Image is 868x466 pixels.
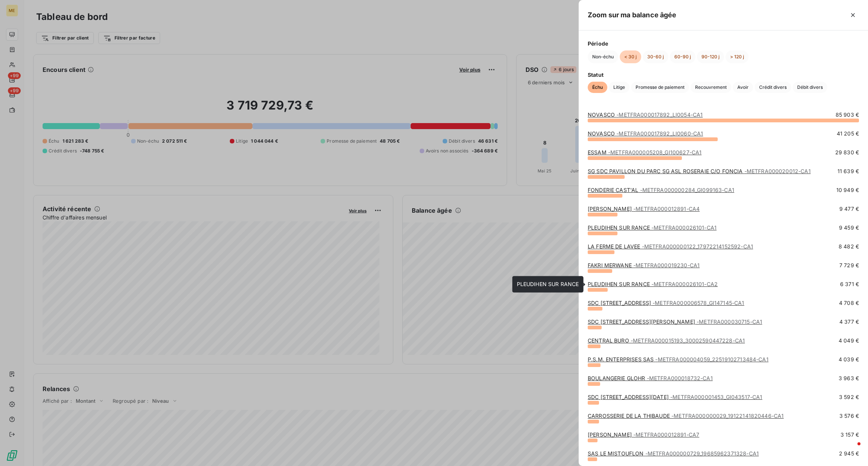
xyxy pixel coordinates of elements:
[588,413,784,419] a: CARROSSERIE DE LA THIBAUDE
[839,375,859,382] span: 3 963 €
[633,206,700,212] span: - METFRA000012891-CA4
[588,187,734,193] a: FONDERIE CAST'AL
[651,281,718,287] span: - METFRA000026101-CA2
[755,82,791,93] button: Crédit divers
[839,356,859,363] span: 4 039 €
[588,337,745,344] a: CENTRAL BURO
[670,50,695,63] button: 60-90 j
[588,318,762,325] a: SDC [STREET_ADDRESS][PERSON_NAME]
[588,450,759,457] a: SAS LE MISTOUFLON
[588,71,859,79] span: Statut
[839,318,859,326] span: 4 377 €
[839,393,859,401] span: 3 592 €
[839,205,859,213] span: 9 477 €
[835,149,859,156] span: 29 830 €
[837,130,859,137] span: 41 205 €
[588,82,607,93] button: Échu
[588,224,717,231] a: PLEUDIHEN SUR RANCE
[588,394,762,400] a: SDC [STREET_ADDRESS][DATE]
[839,412,859,420] span: 3 576 €
[691,82,731,93] button: Recouvrement
[697,50,724,63] button: 90-120 j
[631,337,745,344] span: - METFRA000015193_30002590447228-CA1
[842,440,860,458] iframe: Intercom live chat
[839,224,859,231] span: 9 459 €
[633,262,700,268] span: - METFRA000019230-CA1
[793,82,827,93] button: Débit divers
[588,130,703,137] a: NOVASCO
[588,431,699,438] a: [PERSON_NAME]
[839,262,859,269] span: 7 729 €
[588,300,744,306] a: SDC [STREET_ADDRESS]
[839,243,859,250] span: 8 482 €
[588,111,703,118] a: NOVASCO
[616,111,703,118] span: - METFRA000017892_LI0054-CA1
[620,50,641,63] button: < 30 j
[588,375,713,381] a: BOULANGERIE GLOHR
[517,281,579,287] span: PLEUDIHEN SUR RANCE
[588,149,701,155] a: ESSAM
[726,50,749,63] button: > 120 j
[645,450,759,457] span: - METFRA000000729_19685962371328-CA1
[839,450,859,457] span: 2 945 €
[609,82,630,93] button: Litige
[588,10,677,20] h5: Zoom sur ma balance âgée
[588,262,700,268] a: FAKRI MERWANE
[588,243,753,250] a: LA FERME DE LAVEE
[588,40,859,47] span: Période
[588,356,769,362] a: P.S.M. ENTERPRISES SAS
[837,168,859,175] span: 11 639 €
[839,337,859,344] span: 4 049 €
[647,375,713,381] span: - METFRA000018732-CA1
[839,299,859,307] span: 4 708 €
[588,281,718,287] a: PLEUDIHEN SUR RANCE
[744,168,811,174] span: - METFRA000020012-CA1
[836,186,859,194] span: 10 949 €
[633,431,699,438] span: - METFRA000012891-CA7
[631,82,689,93] button: Promesse de paiement
[671,413,784,419] span: - METFRA000000029_19122141820446-CA1
[643,50,668,63] button: 30-60 j
[670,394,762,400] span: - METFRA000001453_GI043517-CA1
[608,149,701,155] span: - METFRA000005208_GI100627-CA1
[640,187,734,193] span: - METFRA000000284_GI099163-CA1
[616,130,703,137] span: - METFRA000017892_LI0060-CA1
[642,243,753,250] span: - METFRA000000122_17972214152592-CA1
[840,280,859,288] span: 6 371 €
[588,168,811,174] a: SG SDC PAVILLON DU PARC SG ASL ROSERAIE C/O FONCIA
[733,82,753,93] button: Avoir
[840,431,859,439] span: 3 157 €
[836,111,859,119] span: 85 903 €
[697,318,762,325] span: - METFRA000030715-CA1
[588,206,700,212] a: [PERSON_NAME]
[651,224,717,231] span: - METFRA000026101-CA1
[655,356,768,362] span: - METFRA000004059_22519102713484-CA1
[653,300,744,306] span: - METFRA000006578_GI147145-CA1
[588,50,618,63] button: Non-échu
